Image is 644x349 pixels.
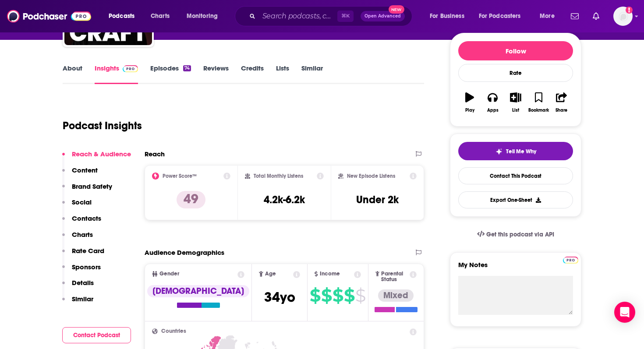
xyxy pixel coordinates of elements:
span: Open Advanced [364,14,401,18]
button: Show profile menu [613,7,633,26]
p: 49 [177,191,205,208]
input: Search podcasts, credits, & more... [259,9,337,23]
span: Gender [159,271,179,277]
button: Bookmark [527,87,550,118]
h3: 4.2k-6.2k [264,193,305,206]
img: Podchaser Pro [563,257,578,264]
button: Brand Safety [62,182,112,198]
a: Credits [241,64,264,84]
button: Sponsors [62,263,101,279]
span: $ [321,289,332,303]
button: Charts [62,230,93,247]
a: Episodes74 [150,64,191,84]
button: Rate Card [62,247,104,263]
h3: Under 2k [356,193,399,206]
div: List [512,108,519,113]
div: Apps [487,108,499,113]
div: Share [556,108,567,113]
a: Contact This Podcast [458,167,573,184]
img: User Profile [613,7,633,26]
span: For Podcasters [479,10,521,22]
a: Pro website [563,255,578,264]
a: Show notifications dropdown [567,9,582,24]
button: Share [550,87,573,118]
button: open menu [473,9,534,23]
span: Monitoring [187,10,218,22]
h1: Podcast Insights [63,119,142,132]
button: open menu [180,9,229,23]
div: Open Intercom Messenger [614,302,635,323]
img: Podchaser - Follow, Share and Rate Podcasts [7,8,91,25]
h2: Power Score™ [163,173,197,179]
button: open menu [534,9,566,23]
button: Contacts [62,214,101,230]
h2: New Episode Listens [347,173,395,179]
p: Details [72,278,94,287]
button: Content [62,166,98,182]
a: Charts [145,9,175,23]
h2: Reach [145,150,165,158]
div: Play [465,108,474,113]
a: Lists [276,64,289,84]
span: Charts [151,10,170,22]
div: Mixed [378,289,414,302]
span: Income [320,271,340,277]
span: ⌘ K [337,11,354,22]
span: 34 yo [264,289,295,306]
span: $ [310,289,320,303]
a: Show notifications dropdown [589,9,603,24]
label: My Notes [458,261,573,276]
span: Logged in as danikarchmer [613,7,633,26]
p: Brand Safety [72,182,112,190]
p: Reach & Audience [72,150,131,158]
a: About [63,64,82,84]
span: Tell Me Why [506,148,536,155]
h2: Audience Demographics [145,248,224,257]
button: Apps [481,87,504,118]
span: $ [344,289,354,303]
p: Content [72,166,98,174]
span: More [540,10,555,22]
button: tell me why sparkleTell Me Why [458,142,573,160]
button: Export One-Sheet [458,191,573,208]
span: $ [333,289,343,303]
p: Sponsors [72,263,101,271]
button: Social [62,198,92,214]
a: Similar [301,64,323,84]
button: open menu [103,9,146,23]
span: For Business [430,10,464,22]
span: $ [355,289,365,303]
span: Podcasts [109,10,134,22]
span: New [389,5,404,14]
a: Get this podcast via API [470,224,561,245]
div: 74 [183,65,191,71]
p: Rate Card [72,247,104,255]
svg: Add a profile image [626,7,633,14]
button: Details [62,278,94,295]
img: tell me why sparkle [495,148,502,155]
button: List [504,87,527,118]
button: open menu [424,9,475,23]
div: Search podcasts, credits, & more... [243,6,421,26]
button: Follow [458,41,573,60]
span: Get this podcast via API [486,231,554,238]
p: Contacts [72,214,101,222]
div: [DEMOGRAPHIC_DATA] [147,285,249,297]
button: Open AdvancedNew [361,11,405,21]
span: Countries [161,328,186,334]
button: Contact Podcast [62,327,131,343]
a: Reviews [203,64,229,84]
h2: Total Monthly Listens [254,173,303,179]
div: Bookmark [528,108,549,113]
a: InsightsPodchaser Pro [95,64,138,84]
button: Play [458,87,481,118]
p: Charts [72,230,93,239]
p: Social [72,198,92,206]
button: Similar [62,295,93,311]
p: Similar [72,295,93,303]
div: Rate [458,64,573,82]
span: Age [265,271,276,277]
img: Podchaser Pro [123,65,138,72]
button: Reach & Audience [62,150,131,166]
